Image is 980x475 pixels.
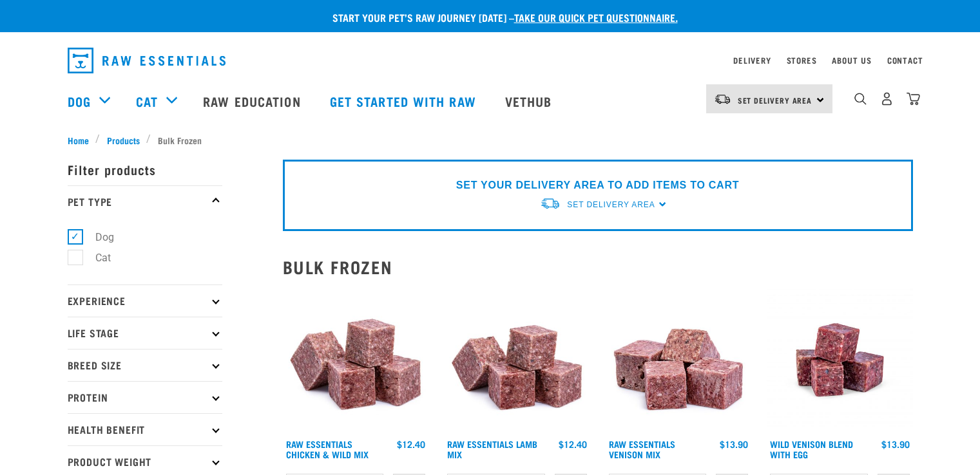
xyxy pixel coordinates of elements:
[567,200,655,209] span: Set Delivery Area
[738,98,812,102] span: Set Delivery Area
[68,381,222,413] p: Protein
[68,48,226,73] img: Raw Essentials Logo
[68,317,222,349] p: Life Stage
[68,133,89,147] span: Home
[107,133,140,147] span: Products
[397,439,425,449] div: $12.40
[136,91,158,111] a: Cat
[767,287,913,433] img: Venison Egg 1616
[75,250,116,266] label: Cat
[514,14,678,20] a: take our quick pet questionnaire.
[606,287,752,433] img: 1113 RE Venison Mix 01
[447,442,537,456] a: Raw Essentials Lamb Mix
[68,284,222,317] p: Experience
[286,442,369,456] a: Raw Essentials Chicken & Wild Mix
[609,442,675,456] a: Raw Essentials Venison Mix
[57,42,923,79] nav: dropdown navigation
[100,133,146,147] a: Products
[714,93,731,105] img: van-moving.png
[770,442,853,456] a: Wild Venison Blend with Egg
[881,439,910,449] div: $13.90
[68,185,222,218] p: Pet Type
[68,91,91,111] a: Dog
[787,58,817,62] a: Stores
[68,133,913,147] nav: breadcrumbs
[907,92,920,106] img: home-icon@2x.png
[559,439,587,449] div: $12.40
[444,287,590,433] img: ?1041 RE Lamb Mix 01
[720,439,748,449] div: $13.90
[283,287,429,433] img: Pile Of Cubed Chicken Wild Meat Mix
[68,153,222,185] p: Filter products
[68,413,222,445] p: Health Benefit
[887,58,923,62] a: Contact
[540,197,561,210] img: van-moving.png
[283,257,913,277] h2: Bulk Frozen
[317,75,492,127] a: Get started with Raw
[733,58,771,62] a: Delivery
[880,92,894,106] img: user.png
[492,75,568,127] a: Vethub
[456,178,739,193] p: SET YOUR DELIVERY AREA TO ADD ITEMS TO CART
[854,93,867,105] img: home-icon-1@2x.png
[190,75,316,127] a: Raw Education
[75,229,119,245] label: Dog
[68,349,222,381] p: Breed Size
[68,133,96,147] a: Home
[832,58,871,62] a: About Us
